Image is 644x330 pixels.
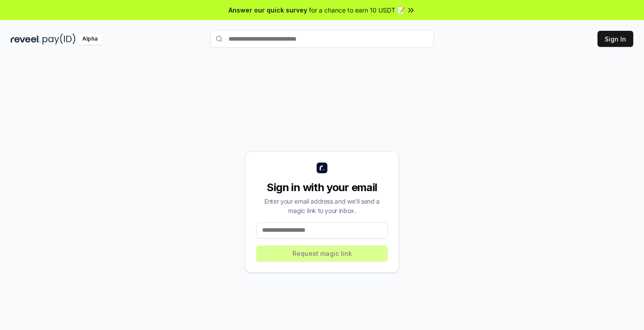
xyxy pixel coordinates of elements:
span: Answer our quick survey [229,5,307,15]
button: Sign In [597,31,633,47]
div: Alpha [77,33,102,45]
img: reveel_dark [11,33,41,45]
img: logo_small [317,163,327,173]
img: pay_id [42,33,76,45]
span: for a chance to earn 10 USDT 📝 [309,5,405,15]
div: Sign in with your email [256,180,388,195]
div: Enter your email address and we’ll send a magic link to your inbox. [256,196,388,215]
